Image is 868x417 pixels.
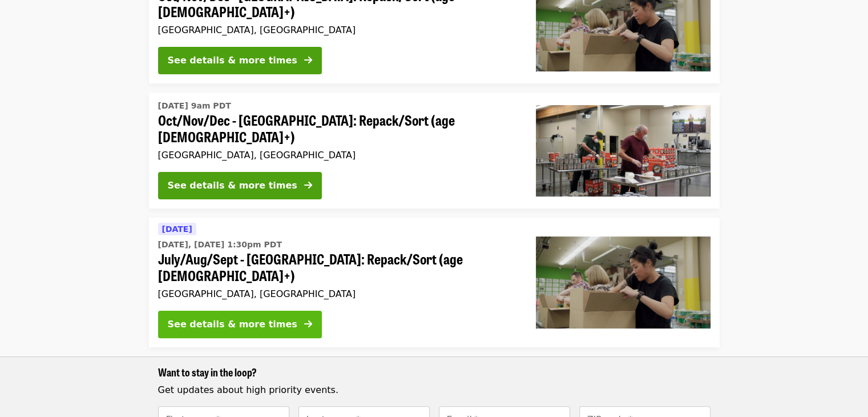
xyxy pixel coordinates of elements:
span: Get updates about high priority events. [158,384,338,395]
div: [GEOGRAPHIC_DATA], [GEOGRAPHIC_DATA] [158,25,518,35]
span: July/Aug/Sept - [GEOGRAPHIC_DATA]: Repack/Sort (age [DEMOGRAPHIC_DATA]+) [158,251,518,284]
i: arrow-right icon [304,180,312,191]
div: See details & more times [168,179,297,193]
i: arrow-right icon [304,319,312,330]
i: arrow-right icon [304,55,312,66]
time: [DATE] 9am PDT [158,100,231,112]
span: Oct/Nov/Dec - [GEOGRAPHIC_DATA]: Repack/Sort (age [DEMOGRAPHIC_DATA]+) [158,112,518,145]
div: See details & more times [168,54,297,67]
span: [DATE] [162,224,192,234]
a: See details for "July/Aug/Sept - Portland: Repack/Sort (age 8+)" [149,218,720,347]
img: July/Aug/Sept - Portland: Repack/Sort (age 8+) organized by Oregon Food Bank [536,236,710,328]
div: [GEOGRAPHIC_DATA], [GEOGRAPHIC_DATA] [158,150,518,161]
span: Want to stay in the loop? [158,364,257,379]
time: [DATE], [DATE] 1:30pm PDT [158,239,282,251]
a: See details for "Oct/Nov/Dec - Portland: Repack/Sort (age 16+)" [149,93,720,209]
div: [GEOGRAPHIC_DATA], [GEOGRAPHIC_DATA] [158,288,518,299]
button: See details & more times [158,311,322,338]
button: See details & more times [158,172,322,199]
img: Oct/Nov/Dec - Portland: Repack/Sort (age 16+) organized by Oregon Food Bank [536,105,710,197]
button: See details & more times [158,47,322,74]
div: See details & more times [168,318,297,331]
